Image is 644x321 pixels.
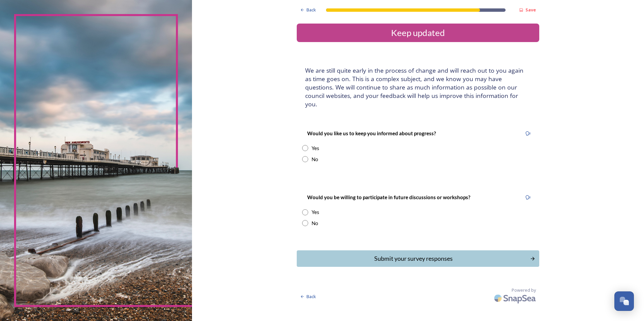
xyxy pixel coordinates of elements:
[312,144,319,152] div: Yes
[307,130,436,136] strong: Would you like us to keep you informed about progress?
[307,293,316,300] span: Back
[299,26,537,39] div: Keep updated
[525,7,536,13] strong: Save
[297,250,539,267] button: Continue
[307,7,316,13] span: Back
[312,219,318,227] div: No
[307,194,470,200] strong: Would you be willing to participate in future discussions or workshops?
[305,66,531,108] h4: We are still quite early in the process of change and will reach out to you again as time goes on...
[512,287,536,293] span: Powered by
[300,254,526,263] div: Submit your survey responses
[312,155,318,163] div: No
[492,290,539,306] img: SnapSea Logo
[614,291,634,311] button: Open Chat
[312,208,319,216] div: Yes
